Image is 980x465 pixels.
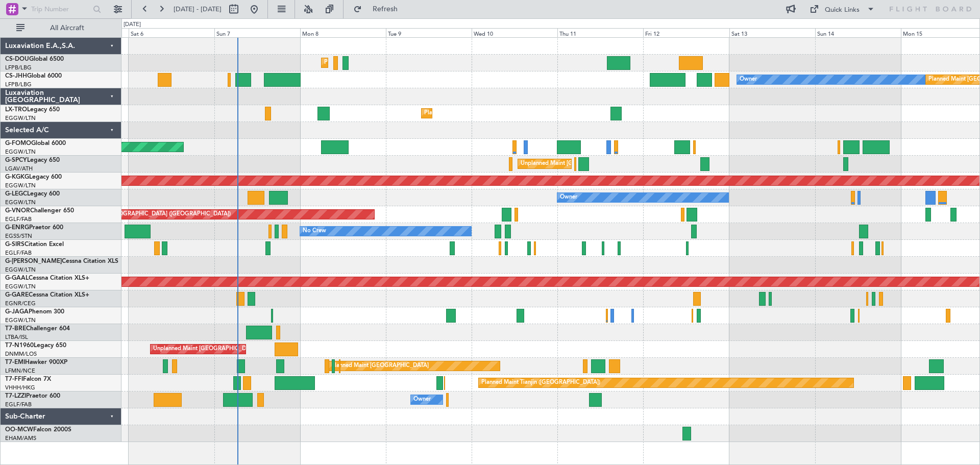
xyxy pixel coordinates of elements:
[303,224,326,239] div: No Crew
[5,292,89,298] a: G-GARECessna Citation XLS+
[324,55,485,70] div: Planned Maint [GEOGRAPHIC_DATA] ([GEOGRAPHIC_DATA])
[129,28,214,37] div: Sat 6
[5,350,37,358] a: DNMM/LOS
[5,249,32,257] a: EGLF/FAB
[31,2,90,17] input: Trip Number
[5,292,29,298] span: G-GARE
[27,25,108,32] span: All Aircraft
[5,73,27,79] span: CS-JHH
[5,376,51,382] a: T7-FFIFalcon 7X
[5,275,29,281] span: G-GAAL
[740,72,757,87] div: Owner
[815,28,901,37] div: Sun 14
[5,359,67,365] a: T7-EMIHawker 900XP
[5,140,31,146] span: G-FOMO
[5,309,29,315] span: G-JAGA
[5,333,28,341] a: LTBA/ISL
[5,266,36,274] a: EGGW/LTN
[5,376,23,382] span: T7-FFI
[5,208,30,214] span: G-VNOR
[424,106,491,121] div: Planned Maint Dusseldorf
[5,427,33,433] span: OO-MCW
[5,258,118,264] a: G-[PERSON_NAME]Cessna Citation XLS
[5,326,70,332] a: T7-BREChallenger 604
[331,358,429,374] div: Planned Maint [GEOGRAPHIC_DATA]
[5,199,36,206] a: EGGW/LTN
[5,342,66,349] a: T7-N1960Legacy 650
[214,28,300,37] div: Sun 7
[386,28,472,37] div: Tue 9
[5,241,24,248] span: G-SIRS
[5,241,64,248] a: G-SIRSCitation Excel
[5,182,36,189] a: EGGW/LTN
[5,309,64,315] a: G-JAGAPhenom 300
[521,156,686,172] div: Unplanned Maint [GEOGRAPHIC_DATA] ([PERSON_NAME] Intl)
[349,1,410,17] button: Refresh
[5,342,34,349] span: T7-N1960
[5,359,25,365] span: T7-EMI
[5,367,35,375] a: LFMN/NCE
[5,174,29,180] span: G-KGKG
[5,64,32,71] a: LFPB/LBG
[5,107,27,113] span: LX-TRO
[472,28,557,37] div: Wed 10
[729,28,815,37] div: Sat 13
[153,341,321,357] div: Unplanned Maint [GEOGRAPHIC_DATA] ([GEOGRAPHIC_DATA])
[5,56,29,62] span: CS-DOU
[5,316,36,324] a: EGGW/LTN
[5,225,63,231] a: G-ENRGPraetor 600
[5,157,27,163] span: G-SPCY
[174,5,222,14] span: [DATE] - [DATE]
[825,5,860,15] div: Quick Links
[560,190,577,205] div: Owner
[5,427,71,433] a: OO-MCWFalcon 2000S
[413,392,431,407] div: Owner
[124,20,141,29] div: [DATE]
[11,20,111,36] button: All Aircraft
[5,384,35,391] a: VHHH/HKG
[5,393,60,399] a: T7-LZZIPraetor 600
[5,174,62,180] a: G-KGKGLegacy 600
[300,28,386,37] div: Mon 8
[5,215,32,223] a: EGLF/FAB
[5,148,36,156] a: EGGW/LTN
[70,207,231,222] div: Planned Maint [GEOGRAPHIC_DATA] ([GEOGRAPHIC_DATA])
[5,434,36,442] a: EHAM/AMS
[5,258,62,264] span: G-[PERSON_NAME]
[5,393,26,399] span: T7-LZZI
[481,375,600,390] div: Planned Maint Tianjin ([GEOGRAPHIC_DATA])
[5,107,60,113] a: LX-TROLegacy 650
[5,326,26,332] span: T7-BRE
[5,232,32,240] a: EGSS/STN
[5,114,36,122] a: EGGW/LTN
[5,73,62,79] a: CS-JHHGlobal 6000
[5,56,64,62] a: CS-DOUGlobal 6500
[5,275,89,281] a: G-GAALCessna Citation XLS+
[5,283,36,290] a: EGGW/LTN
[5,165,33,173] a: LGAV/ATH
[5,81,32,88] a: LFPB/LBG
[5,225,29,231] span: G-ENRG
[5,401,32,408] a: EGLF/FAB
[5,191,60,197] a: G-LEGCLegacy 600
[643,28,729,37] div: Fri 12
[5,300,36,307] a: EGNR/CEG
[5,191,27,197] span: G-LEGC
[364,6,407,13] span: Refresh
[5,208,74,214] a: G-VNORChallenger 650
[557,28,643,37] div: Thu 11
[5,157,60,163] a: G-SPCYLegacy 650
[804,1,880,17] button: Quick Links
[5,140,66,146] a: G-FOMOGlobal 6000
